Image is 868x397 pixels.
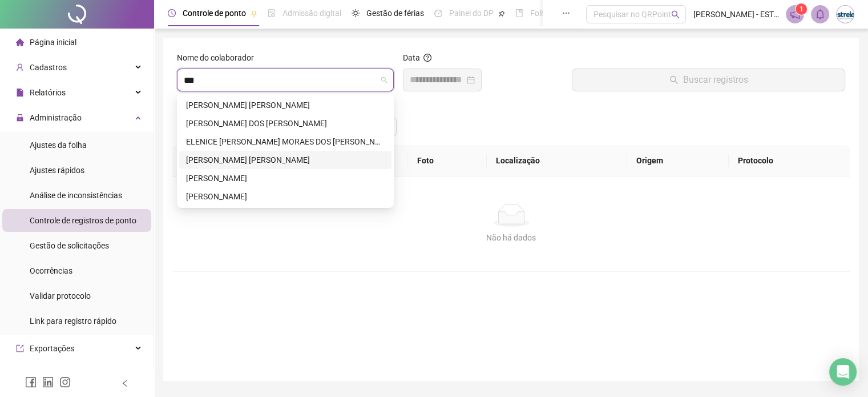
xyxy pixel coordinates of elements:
span: Página inicial [30,38,76,47]
span: bell [815,9,825,19]
span: Gestão de solicitações [30,241,109,250]
span: Controle de registros de ponto [30,216,136,225]
span: linkedin [42,376,54,388]
span: clock-circle [168,9,176,17]
div: [PERSON_NAME] DOS [PERSON_NAME] [186,117,385,130]
sup: 1 [796,3,807,15]
span: Ajustes rápidos [30,166,84,175]
span: instagram [59,376,71,388]
span: question-circle [423,54,431,62]
th: Protocolo [729,145,850,177]
th: Localização [487,145,627,177]
span: pushpin [498,10,505,17]
span: Data [403,53,420,62]
div: ARIELE ESTELLE DOS SANTOS CAMPOS [179,114,391,133]
span: search [671,10,680,19]
span: pushpin [251,10,257,17]
span: home [16,38,24,46]
img: 4435 [837,6,854,23]
div: GISELE SANTANA LIMA [179,169,391,187]
span: user-add [16,63,24,71]
div: ELENICE CRISTINA DA ROCHA MORAES DOS SANTOS [179,133,391,151]
span: lock [16,114,24,122]
span: file-done [268,9,276,17]
div: ELENICE [PERSON_NAME] MORAES DOS [PERSON_NAME] [186,135,385,148]
div: Não há dados [186,231,836,244]
span: Admissão digital [282,9,341,18]
span: Integrações [30,369,72,378]
span: left [121,379,129,387]
span: dashboard [434,9,442,17]
span: Gestão de férias [366,9,424,18]
span: Análise de inconsistências [30,191,122,200]
span: book [515,9,523,17]
label: Nome do colaborador [177,51,261,64]
div: [PERSON_NAME] [186,190,385,203]
span: export [16,344,24,352]
div: [PERSON_NAME] [PERSON_NAME] [186,154,385,166]
div: Open Intercom Messenger [829,358,857,386]
span: Cadastros [30,63,67,72]
span: Validar protocolo [30,291,91,300]
span: notification [790,9,800,19]
div: ELENI NEGRAO SILVA [179,151,391,169]
span: 1 [800,5,804,13]
span: Folha de pagamento [530,9,603,18]
span: Ocorrências [30,266,72,275]
span: facebook [25,376,37,388]
span: Link para registro rápido [30,316,116,326]
span: ellipsis [562,9,570,17]
span: file [16,89,24,97]
span: Painel do DP [449,9,494,18]
div: GRACIELE SOUSA PEREIRA [179,187,391,206]
span: Exportações [30,344,74,353]
div: [PERSON_NAME] [186,172,385,185]
div: [PERSON_NAME] [PERSON_NAME] [186,99,385,111]
span: Ajustes da folha [30,141,87,150]
span: Relatórios [30,88,66,97]
span: sun [352,9,360,17]
div: AMANDA GRAZIELE GUIMARAES MELO [179,96,391,114]
th: Origem [627,145,729,177]
span: Administração [30,113,82,122]
th: Foto [408,145,487,177]
span: Controle de ponto [183,9,246,18]
span: [PERSON_NAME] - ESTRELAS INTERNET [693,8,779,21]
button: Buscar registros [572,69,845,91]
